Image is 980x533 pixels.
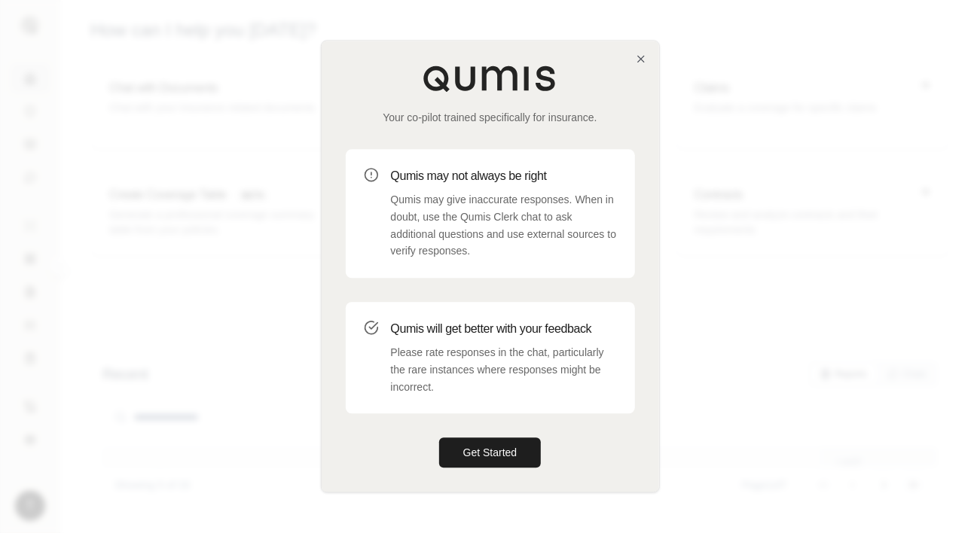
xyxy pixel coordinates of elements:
button: Get Started [439,438,542,468]
h3: Qumis may not always be right [391,167,617,185]
h3: Qumis will get better with your feedback [391,320,617,338]
p: Qumis may give inaccurate responses. When in doubt, use the Qumis Clerk chat to ask additional qu... [391,191,617,260]
p: Your co-pilot trained specifically for insurance. [346,110,635,125]
img: Qumis Logo [423,65,558,92]
p: Please rate responses in the chat, particularly the rare instances where responses might be incor... [391,344,617,395]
